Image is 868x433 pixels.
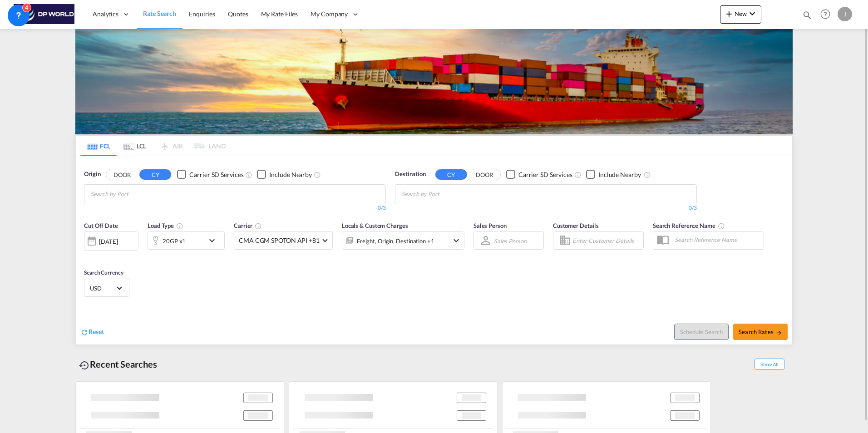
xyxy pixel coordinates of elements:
div: [DATE] [99,237,118,246]
md-icon: icon-chevron-down [451,235,462,246]
md-chips-wrap: Chips container with autocompletion. Enter the text area, type text to search, and then use the u... [89,185,180,202]
div: Freight Origin Destination Factory Stuffing [357,235,434,247]
md-icon: Your search will be saved by the below given name [718,222,725,230]
md-tab-item: FCL [80,136,117,156]
button: Note: By default Schedule search will only considerorigin ports, destination ports and cut off da... [674,324,729,340]
div: 20GP x1 [163,235,186,247]
span: Rate Search [143,10,176,17]
img: c08ca190194411f088ed0f3ba295208c.png [14,4,75,25]
span: Search Reference Name [653,222,725,229]
button: CY [435,169,467,180]
md-icon: Unchecked: Ignores neighbouring ports when fetching rates.Checked : Includes neighbouring ports w... [314,171,321,178]
md-icon: The selected Trucker/Carrierwill be displayed in the rate results If the rates are from another f... [255,222,262,230]
md-icon: icon-magnify [802,10,812,20]
span: Sales Person [473,222,507,229]
md-icon: icon-arrow-right [776,330,782,336]
md-icon: icon-information-outline [176,222,183,230]
span: Locals & Custom Charges [342,222,408,229]
md-select: Select Currency: $ USDUnited States Dollar [89,281,124,295]
md-pagination-wrapper: Use the left and right arrow keys to navigate between tabs [80,136,226,156]
div: icon-refreshReset [80,327,104,337]
div: Carrier SD Services [189,170,243,179]
span: Search Currency [84,269,123,276]
button: CY [139,169,171,180]
md-select: Sales Person [493,234,528,247]
span: Search Rates [739,328,782,335]
span: Help [818,6,833,22]
div: 20GP x1icon-chevron-down [148,231,225,250]
span: Customer Details [553,222,599,229]
button: icon-plus 400-fgNewicon-chevron-down [720,5,761,24]
md-checkbox: Checkbox No Ink [506,170,572,179]
img: LCL+%26+FCL+BACKGROUND.png [75,29,793,134]
md-checkbox: Checkbox No Ink [586,170,641,179]
span: Load Type [148,222,183,229]
md-tab-item: LCL [117,136,153,156]
div: Help [818,6,838,23]
div: [DATE] [84,231,138,251]
button: DOOR [106,169,138,180]
span: Reset [89,328,104,335]
input: Chips input. [90,187,177,202]
span: My Rate Files [261,10,298,18]
button: Search Ratesicon-arrow-right [733,324,788,340]
md-icon: icon-plus 400-fg [724,8,735,19]
md-icon: Unchecked: Search for CY (Container Yard) services for all selected carriers.Checked : Search for... [245,171,252,178]
span: Show All [755,359,784,370]
md-checkbox: Checkbox No Ink [257,170,312,179]
span: New [724,10,758,17]
input: Enter Customer Details [572,234,641,247]
div: icon-magnify [802,10,812,24]
span: Carrier [234,222,262,229]
md-icon: Unchecked: Ignores neighbouring ports when fetching rates.Checked : Includes neighbouring ports w... [644,171,651,178]
div: Include Nearby [598,170,641,179]
md-icon: icon-chevron-down [207,235,222,246]
span: Enquiries [189,10,215,18]
md-chips-wrap: Chips container with autocompletion. Enter the text area, type text to search, and then use the u... [400,185,491,202]
md-icon: icon-refresh [80,328,89,336]
div: Carrier SD Services [518,170,572,179]
div: J [838,7,852,21]
span: Quotes [228,10,248,18]
div: Include Nearby [269,170,312,179]
md-icon: Unchecked: Search for CY (Container Yard) services for all selected carriers.Checked : Search for... [574,171,582,178]
md-icon: icon-chevron-down [747,8,758,19]
span: CMA CGM SPOTON API +81 [239,236,320,245]
div: OriginDOOR CY Checkbox No InkUnchecked: Search for CY (Container Yard) services for all selected ... [76,156,792,344]
div: 0/3 [395,204,697,212]
span: USD [90,284,115,292]
input: Chips input. [401,187,488,202]
md-checkbox: Checkbox No Ink [177,170,243,179]
span: Cut Off Date [84,222,118,229]
md-icon: icon-backup-restore [79,360,90,371]
div: Recent Searches [75,354,161,374]
span: Analytics [93,10,118,19]
div: 0/3 [84,204,386,212]
span: My Company [311,10,348,19]
input: Search Reference Name [670,233,764,246]
span: Destination [395,170,426,179]
span: Origin [84,170,100,179]
button: DOOR [469,169,500,180]
md-datepicker: Select [84,250,91,262]
div: Freight Origin Destination Factory Stuffingicon-chevron-down [342,231,464,250]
